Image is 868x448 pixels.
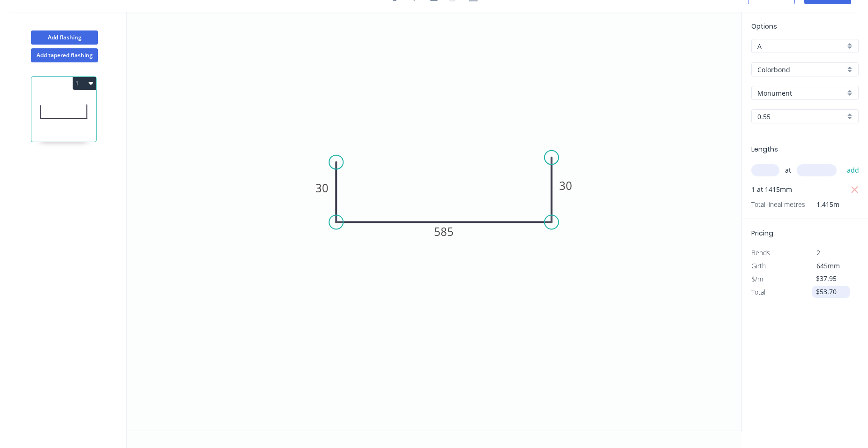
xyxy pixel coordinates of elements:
[816,248,820,257] span: 2
[757,112,845,121] input: Thickness
[816,261,840,270] span: 645mm
[31,30,98,45] button: Add flashing
[757,65,845,75] input: Material
[751,248,770,257] span: Bends
[751,261,766,270] span: Girth
[127,12,741,431] svg: 0
[751,183,792,196] span: 1 at 1415mm
[842,162,864,178] button: add
[73,77,96,90] button: 1
[751,274,763,283] span: $/m
[751,228,773,238] span: Pricing
[434,224,454,239] tspan: 585
[751,288,765,296] span: Total
[757,41,845,51] input: Price level
[559,178,572,193] tspan: 30
[751,144,778,154] span: Lengths
[757,88,845,98] input: Colour
[751,198,805,211] span: Total lineal metres
[31,48,98,62] button: Add tapered flashing
[805,198,839,211] span: 1.415m
[751,22,777,31] span: Options
[785,164,791,177] span: at
[315,180,329,196] tspan: 30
